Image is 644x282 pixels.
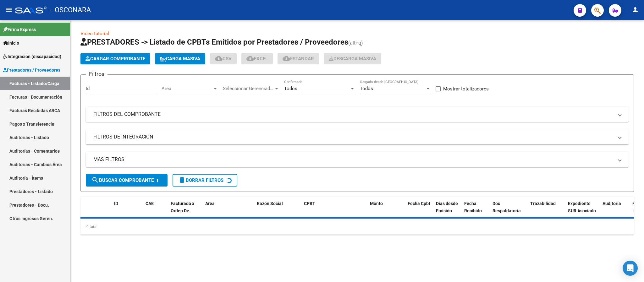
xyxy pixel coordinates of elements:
[80,219,634,235] div: 0 total
[173,174,237,187] button: Borrar Filtros
[370,201,383,206] span: Monto
[210,53,237,64] button: CSV
[246,56,268,62] span: EXCEL
[257,201,283,206] span: Razón Social
[348,40,363,46] span: (alt+q)
[360,86,373,91] span: Todos
[530,201,556,206] span: Trazabilidad
[568,201,596,213] span: Expediente SUR Asociado
[91,176,99,184] mat-icon: search
[493,201,521,213] span: Doc Respaldatoria
[215,55,223,62] mat-icon: cloud_download
[254,197,301,225] datatable-header-cell: Razón Social
[600,197,630,225] datatable-header-cell: Auditoria
[80,38,348,46] span: PRESTADORES -> Listado de CPBTs Emitidos por Prestadores / Proveedores
[86,152,629,167] mat-expansion-panel-header: MAS FILTROS
[93,156,614,163] mat-panel-title: MAS FILTROS
[215,56,232,62] span: CSV
[86,107,629,122] mat-expansion-panel-header: FILTROS DEL COMPROBANTE
[283,56,314,62] span: Estandar
[86,129,629,144] mat-expansion-panel-header: FILTROS DE INTEGRACION
[205,201,215,206] span: Area
[93,111,614,118] mat-panel-title: FILTROS DEL COMPROBANTE
[93,133,614,140] mat-panel-title: FILTROS DE INTEGRACION
[160,56,200,62] span: Carga Masiva
[241,53,273,64] button: EXCEL
[324,53,381,64] button: Descarga Masiva
[565,197,600,225] datatable-header-cell: Expediente SUR Asociado
[112,197,143,225] datatable-header-cell: ID
[91,177,154,183] span: Buscar Comprobante
[408,201,430,206] span: Fecha Cpbt
[50,3,91,17] span: - OSCONARA
[283,55,290,62] mat-icon: cloud_download
[178,176,186,184] mat-icon: delete
[304,201,315,206] span: CPBT
[623,261,638,276] div: Open Intercom Messenger
[301,197,367,225] datatable-header-cell: CPBT
[464,201,482,213] span: Fecha Recibido
[3,67,60,73] span: Prestadores / Proveedores
[462,197,490,225] datatable-header-cell: Fecha Recibido
[171,201,194,213] span: Facturado x Orden De
[85,56,145,62] span: Cargar Comprobante
[278,53,319,64] button: Estandar
[168,197,203,225] datatable-header-cell: Facturado x Orden De
[246,55,254,62] mat-icon: cloud_download
[603,201,621,206] span: Auditoria
[80,53,150,64] button: Cargar Comprobante
[86,70,107,79] h3: Filtros
[436,201,458,213] span: Días desde Emisión
[3,40,19,46] span: Inicio
[329,56,376,62] span: Descarga Masiva
[86,174,168,187] button: Buscar Comprobante
[178,177,223,183] span: Borrar Filtros
[528,197,565,225] datatable-header-cell: Trazabilidad
[143,197,168,225] datatable-header-cell: CAE
[405,197,433,225] datatable-header-cell: Fecha Cpbt
[631,6,639,14] mat-icon: person
[3,26,36,33] span: Firma Express
[203,197,245,225] datatable-header-cell: Area
[3,53,61,60] span: Integración (discapacidad)
[443,85,489,93] span: Mostrar totalizadores
[5,6,13,14] mat-icon: menu
[155,53,205,64] button: Carga Masiva
[223,86,274,91] span: Seleccionar Gerenciador
[80,31,109,36] a: Video tutorial
[162,86,212,91] span: Area
[324,53,381,64] app-download-masive: Descarga masiva de comprobantes (adjuntos)
[146,201,154,206] span: CAE
[284,86,297,91] span: Todos
[433,197,462,225] datatable-header-cell: Días desde Emisión
[114,201,118,206] span: ID
[367,197,405,225] datatable-header-cell: Monto
[490,197,528,225] datatable-header-cell: Doc Respaldatoria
